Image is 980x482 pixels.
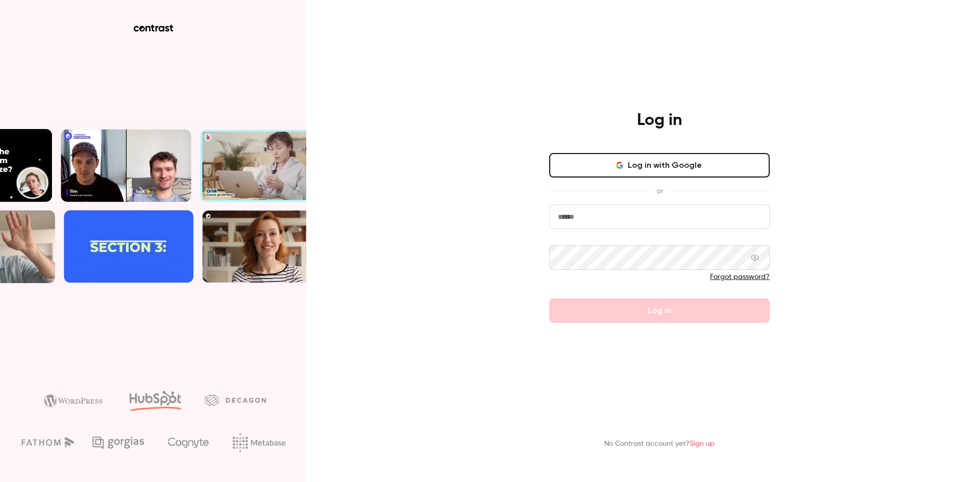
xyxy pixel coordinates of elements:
[710,273,770,281] a: Forgot password?
[690,440,715,447] a: Sign up
[549,153,770,177] button: Log in with Google
[604,439,715,449] p: No Contrast account yet?
[651,186,668,196] span: or
[205,394,266,405] img: decagon
[637,110,682,131] h4: Log in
